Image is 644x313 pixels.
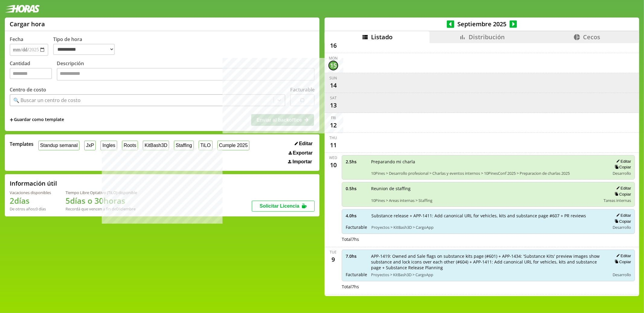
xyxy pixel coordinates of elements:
[325,43,639,295] div: scrollable content
[53,44,115,55] select: Tipo de hora
[217,141,250,150] button: Cumple 2025
[252,201,315,212] button: Solicitar Licencia
[346,272,367,277] span: Facturable
[53,36,120,56] label: Tipo de hora
[101,141,117,150] button: Ingles
[330,75,337,81] div: Sun
[328,101,338,110] div: 13
[613,225,631,230] span: Desarrollo
[328,41,338,50] div: 16
[260,203,300,209] span: Solicitar Licencia
[10,190,51,195] div: Vacaciones disponibles
[328,81,338,90] div: 14
[10,141,34,147] span: Templates
[371,159,606,164] span: Preparando mi charla
[10,68,52,79] input: Cantidad
[293,159,312,164] span: Importar
[613,164,631,170] button: Copiar
[371,253,606,270] span: APP-1419: Owned and Sale flags on substance kits page (#601) + APP-1434: 'Substance Kits' preview...
[329,155,338,160] div: Wed
[613,272,631,277] span: Desarrollo
[66,206,137,212] div: Recordá que vencen a fin de
[290,86,315,93] label: Facturable
[10,86,46,93] label: Centro de costo
[10,60,57,82] label: Cantidad
[614,213,631,218] button: Editar
[328,61,338,70] div: 15
[613,259,631,264] button: Copiar
[329,56,338,61] div: Mon
[614,253,631,258] button: Editar
[371,272,606,277] span: Proyectos > KitBash3D > CargoApp
[342,236,635,242] div: Total 7 hs
[346,159,367,164] span: 2.5 hs
[10,179,57,187] h2: Información útil
[330,250,337,255] div: Tue
[331,115,336,120] div: Fri
[143,141,169,150] button: KitBash3D
[604,198,631,203] span: Tareas internas
[371,225,606,230] span: Proyectos > KitBash3D > CargoApp
[57,60,315,82] label: Descripción
[346,253,367,259] span: 7.0 hs
[583,33,600,41] span: Cecos
[10,20,45,28] h1: Cargar hora
[469,33,505,41] span: Distribución
[38,141,79,150] button: Standup semanal
[13,97,81,104] div: 🔍 Buscar un centro de costo
[287,150,315,156] button: Exportar
[328,255,338,264] div: 9
[293,141,315,147] button: Editar
[454,20,510,28] span: Septiembre 2025
[84,141,96,150] button: JxP
[371,213,606,219] span: Substance release + APP-1411: Add canonical URL for vehicles, kits and substance page #607 + PR r...
[10,36,23,43] label: Fecha
[174,141,194,150] button: Staffing
[346,213,367,219] span: 4.0 hs
[328,140,338,150] div: 11
[613,192,631,197] button: Copiar
[299,141,312,146] span: Editar
[371,186,599,191] span: Reunion de staffing
[330,135,337,140] div: Thu
[66,195,137,206] h1: 5 días o 30 horas
[10,206,51,212] div: De otros años: 0 días
[293,150,313,156] span: Exportar
[57,68,315,81] textarea: Descripción
[10,195,51,206] h1: 2 días
[5,5,40,13] img: logotipo
[613,219,631,224] button: Copiar
[122,141,138,150] button: Roots
[613,171,631,176] span: Desarrollo
[199,141,213,150] button: TiLO
[328,160,338,170] div: 10
[371,33,392,41] span: Listado
[614,159,631,164] button: Editar
[116,206,136,212] b: Diciembre
[346,186,367,191] span: 0.5 hs
[346,224,367,230] span: Facturable
[371,198,599,203] span: 10Pines > Areas internas > Staffing
[328,120,338,130] div: 12
[10,117,13,123] span: +
[10,117,64,123] span: +Guardar como template
[330,95,337,101] div: Sat
[342,284,635,289] div: Total 7 hs
[371,171,606,176] span: 10Pines > Desarrollo profesional > Charlas y eventos internos > 10PinesConf 2025 > Preparacion de...
[66,190,137,195] div: Tiempo Libre Optativo (TiLO) disponible
[614,186,631,191] button: Editar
